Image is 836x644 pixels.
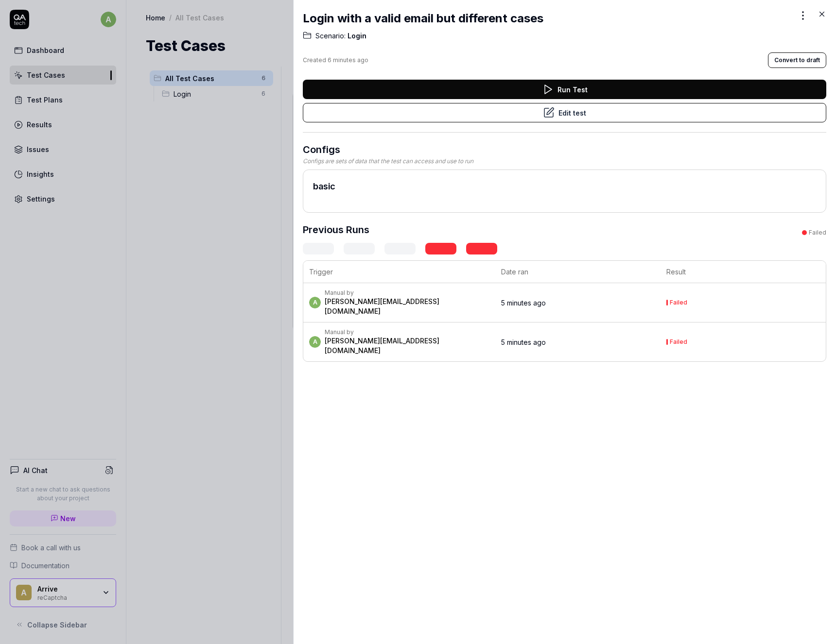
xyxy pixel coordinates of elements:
div: Failed [670,300,687,305]
button: Convert to draft [768,52,826,68]
span: Login [346,31,366,41]
span: a [309,336,321,348]
th: Date ran [495,261,661,283]
h3: Previous Runs [303,222,369,237]
time: 6 minutes ago [328,56,368,64]
div: Manual by [325,289,491,297]
div: Manual by [325,328,491,336]
time: 5 minutes ago [501,299,546,307]
h2: basic [313,180,816,193]
div: Failed [670,339,687,345]
div: Created [303,56,368,65]
button: Edit test [303,103,826,122]
th: Trigger [303,261,495,283]
div: Failed [809,228,826,237]
div: Configs are sets of data that the test can access and use to run [303,157,826,166]
div: [PERSON_NAME][EMAIL_ADDRESS][DOMAIN_NAME] [325,297,491,316]
button: Run Test [303,80,826,99]
h3: Configs [303,142,826,157]
div: [PERSON_NAME][EMAIL_ADDRESS][DOMAIN_NAME] [325,336,491,356]
span: Scenario: [315,31,346,41]
h2: Login with a valid email but different cases [303,10,543,27]
time: 5 minutes ago [501,338,546,346]
span: a [309,297,321,308]
th: Result [661,261,826,283]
